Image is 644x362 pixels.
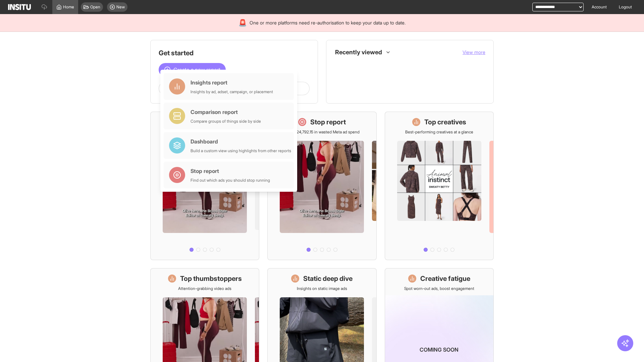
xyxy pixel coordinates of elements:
[159,48,310,58] h1: Get started
[191,119,261,124] div: Compare groups of things side by side
[303,274,353,283] h1: Static deep dive
[63,4,74,10] span: Home
[8,4,31,10] img: Logo
[405,129,473,135] p: Best-performing creatives at a glance
[178,286,231,291] p: Attention-grabbing video ads
[90,4,100,10] span: Open
[238,18,247,27] div: 🚨
[159,63,226,76] button: Create a new report
[310,117,346,127] h1: Stop report
[173,66,220,74] span: Create a new report
[191,137,291,145] div: Dashboard
[191,89,273,95] div: Insights by ad, adset, campaign, or placement
[191,178,270,183] div: Find out which ads you should stop running
[267,112,376,260] a: Stop reportSave £24,792.15 in wasted Meta ad spend
[463,49,485,55] span: View more
[463,49,485,56] button: View more
[284,129,360,135] p: Save £24,792.15 in wasted Meta ad spend
[250,19,406,26] span: One or more platforms need re-authorisation to keep your data up to date.
[385,112,494,260] a: Top creativesBest-performing creatives at a glance
[191,78,273,86] div: Insights report
[191,167,270,175] div: Stop report
[150,112,259,260] a: What's live nowSee all active ads instantly
[191,108,261,116] div: Comparison report
[297,286,347,291] p: Insights on static image ads
[424,117,466,127] h1: Top creatives
[191,148,291,154] div: Build a custom view using highlights from other reports
[180,274,242,283] h1: Top thumbstoppers
[116,4,125,10] span: New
